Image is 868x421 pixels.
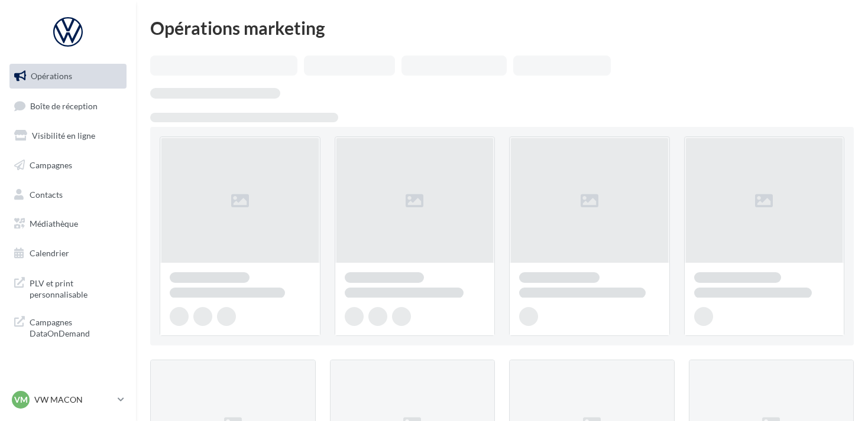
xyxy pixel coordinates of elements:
span: Visibilité en ligne [32,130,95,141]
a: Opérations [7,64,129,89]
a: Calendrier [7,241,129,266]
span: VM [14,394,28,406]
span: Médiathèque [30,218,78,229]
a: Visibilité en ligne [7,123,129,148]
a: Médiathèque [7,211,129,236]
a: Campagnes DataOnDemand [7,309,129,344]
a: VM VW MACON [9,389,127,411]
a: Boîte de réception [7,93,129,119]
span: Campagnes [30,160,72,170]
span: PLV et print personnalisable [30,275,122,301]
span: Boîte de réception [30,100,98,110]
span: Contacts [30,189,63,199]
span: Calendrier [30,248,69,258]
a: Contacts [7,182,129,207]
a: Campagnes [7,153,129,178]
span: Opérations [31,71,72,81]
a: PLV et print personnalisable [7,270,129,305]
span: Campagnes DataOnDemand [30,314,122,340]
p: VW MACON [34,394,113,406]
div: Opérations marketing [150,19,854,37]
